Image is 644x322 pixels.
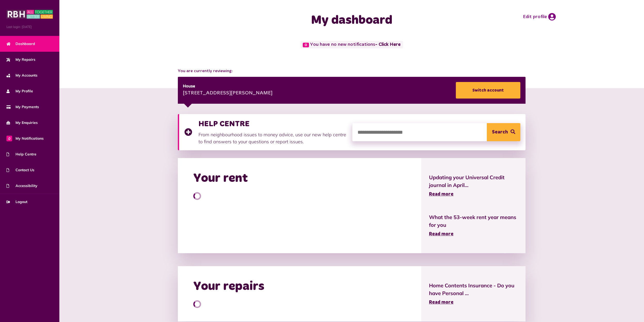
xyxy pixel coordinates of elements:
[429,174,518,189] span: Updating your Universal Credit journal in April...
[198,119,347,129] h3: HELP CENTRE
[429,192,454,197] span: Read more
[523,13,556,21] a: Edit profile
[198,131,347,145] p: From neighbourhood issues to money advice, use our new help centre to find answers to your questi...
[487,123,520,141] button: Search
[6,88,33,94] span: My Profile
[178,68,526,74] span: You are currently reviewing:
[6,57,35,62] span: My Repairs
[6,199,27,205] span: Logout
[183,89,273,97] div: [STREET_ADDRESS][PERSON_NAME]
[6,9,53,19] img: MyRBH
[6,152,36,157] span: Help Centre
[6,73,37,78] span: My Accounts
[6,183,37,189] span: Accessibility
[429,213,518,238] a: What the 53-week rent year means for you Read more
[429,213,518,229] span: What the 53-week rent year means for you
[429,282,518,306] a: Home Contents Insurance - Do you have Personal ... Read more
[456,82,520,99] a: Switch account
[375,42,401,47] a: - Click Here
[6,25,53,29] span: Last login: [DATE]
[6,41,35,47] span: Dashboard
[429,174,518,198] a: Updating your Universal Credit journal in April... Read more
[429,282,518,297] span: Home Contents Insurance - Do you have Personal ...
[183,83,273,89] div: House
[6,136,12,141] span: 0
[429,300,454,305] span: Read more
[6,167,34,173] span: Contact Us
[429,232,454,236] span: Read more
[193,171,248,186] h2: Your rent
[6,104,39,110] span: My Payments
[492,123,508,141] span: Search
[6,136,44,141] span: My Notifications
[249,13,455,28] h1: My dashboard
[300,41,403,48] span: You have no new notifications
[6,120,38,125] span: My Enquiries
[193,279,264,294] h2: Your repairs
[303,43,309,47] span: 0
